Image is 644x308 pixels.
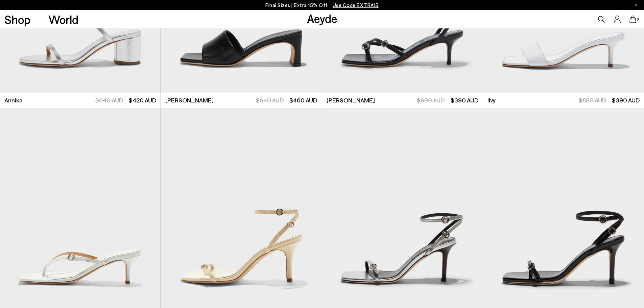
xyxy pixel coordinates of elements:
a: Aeyde [307,11,337,25]
span: Navigate to /collections/ss25-final-sizes [333,2,379,8]
span: [PERSON_NAME] [165,96,214,104]
a: World [48,14,78,25]
span: $460 AUD [289,96,317,104]
a: [PERSON_NAME] $640 AUD $460 AUD [161,93,321,108]
span: $390 AUD [612,96,640,104]
span: $420 AUD [129,96,156,104]
span: Annika [4,96,23,104]
span: $580 AUD [579,96,606,104]
a: [PERSON_NAME] $680 AUD $390 AUD [322,93,483,108]
span: Ilvy [487,96,496,104]
span: $680 AUD [417,96,445,104]
a: Ilvy $580 AUD $390 AUD [483,93,644,108]
span: $640 AUD [95,96,123,104]
p: Final Sizes | Extra 15% Off [265,1,379,9]
span: [PERSON_NAME] [327,96,375,104]
span: 0 [636,18,640,21]
span: $390 AUD [451,96,478,104]
a: Shop [4,14,30,25]
a: 0 [629,16,636,23]
span: $640 AUD [256,96,284,104]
